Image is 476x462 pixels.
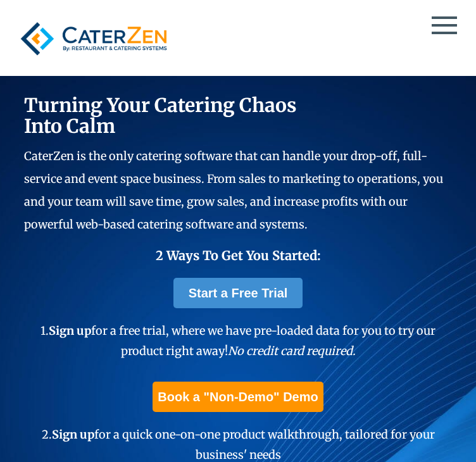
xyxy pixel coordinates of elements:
span: 1. for a free trial, where we have pre-loaded data for you to try our product right away! [41,323,435,358]
span: Sign up [49,323,91,338]
span: Turning Your Catering Chaos Into Calm [24,93,297,138]
img: caterzen [15,15,173,63]
a: Start a Free Trial [173,278,303,308]
span: Sign up [52,427,94,442]
em: No credit card required. [228,344,356,358]
span: 2. for a quick one-on-one product walkthrough, tailored for your business' needs [42,427,435,462]
span: 2 Ways To Get You Started: [156,247,321,263]
iframe: Help widget launcher [363,413,462,448]
span: CaterZen is the only catering software that can handle your drop-off, full-service and event spac... [24,149,443,232]
a: Book a "Non-Demo" Demo [153,382,323,412]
